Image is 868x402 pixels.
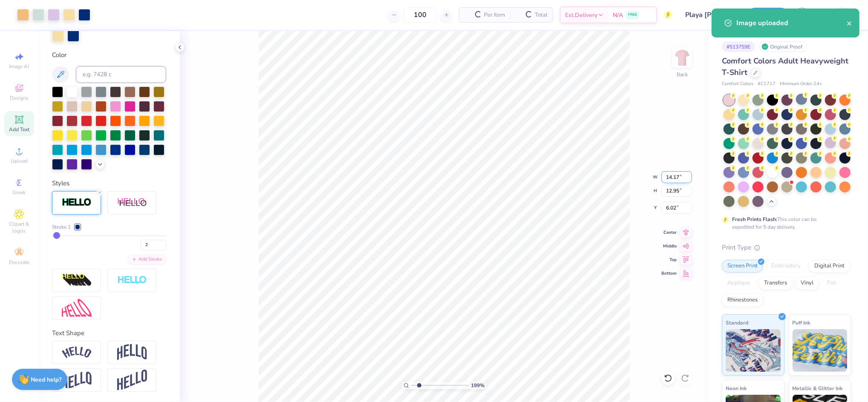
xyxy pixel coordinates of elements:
[726,384,747,393] span: Neon Ink
[766,260,806,273] div: Embroidery
[52,223,71,231] span: Stroke 1
[76,66,166,83] input: e.g. 7428 c
[117,344,147,360] img: Arch
[722,260,763,273] div: Screen Print
[9,259,29,266] span: Decorate
[535,11,548,20] span: Total
[62,273,92,287] img: 3d Illusion
[484,11,505,20] span: Per Item
[4,221,34,234] span: Clipart & logos
[736,18,847,28] div: Image uploaded
[565,11,597,20] span: Est. Delivery
[117,198,147,208] img: Shadow
[822,277,842,290] div: Foil
[31,376,62,384] strong: Need help?
[661,270,677,276] span: Bottom
[10,95,29,101] span: Designs
[661,230,677,235] span: Center
[809,260,850,273] div: Digital Print
[661,257,677,263] span: Top
[722,41,755,52] div: # 513759E
[726,318,748,327] span: Standard
[62,347,92,358] img: Arc
[795,277,819,290] div: Vinyl
[780,80,822,88] span: Minimum Order: 24 +
[117,370,147,391] img: Rise
[11,158,28,164] span: Upload
[13,189,26,196] span: Greek
[847,18,853,28] button: close
[117,276,147,285] img: Negative Space
[679,6,741,23] input: Untitled Design
[722,294,763,307] div: Rhinestones
[62,198,92,207] img: Stroke
[759,41,807,52] div: Original Proof
[471,382,484,389] span: 199 %
[732,215,837,231] div: This color can be expedited for 5 day delivery.
[793,318,810,327] span: Puff Ink
[722,56,848,78] span: Comfort Colors Adult Heavyweight T-Shirt
[9,63,29,70] span: Image AI
[52,50,166,60] div: Color
[722,243,851,253] div: Print Type
[726,329,781,372] img: Standard
[758,80,776,88] span: # C1717
[758,277,793,290] div: Transfers
[52,178,166,188] div: Styles
[52,328,166,338] div: Text Shape
[628,12,637,18] span: FREE
[128,255,166,264] div: Add Stroke
[613,11,623,20] span: N/A
[793,329,848,372] img: Puff Ink
[62,299,92,317] img: Free Distort
[732,216,777,223] strong: Fresh Prints Flash:
[9,126,29,133] span: Add Text
[661,243,677,249] span: Middle
[722,277,756,290] div: Applique
[793,384,843,393] span: Metallic & Glitter Ink
[677,71,688,78] div: Back
[62,372,92,388] img: Flag
[722,80,753,88] span: Comfort Colors
[404,7,437,23] input: – –
[674,49,691,66] img: Back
